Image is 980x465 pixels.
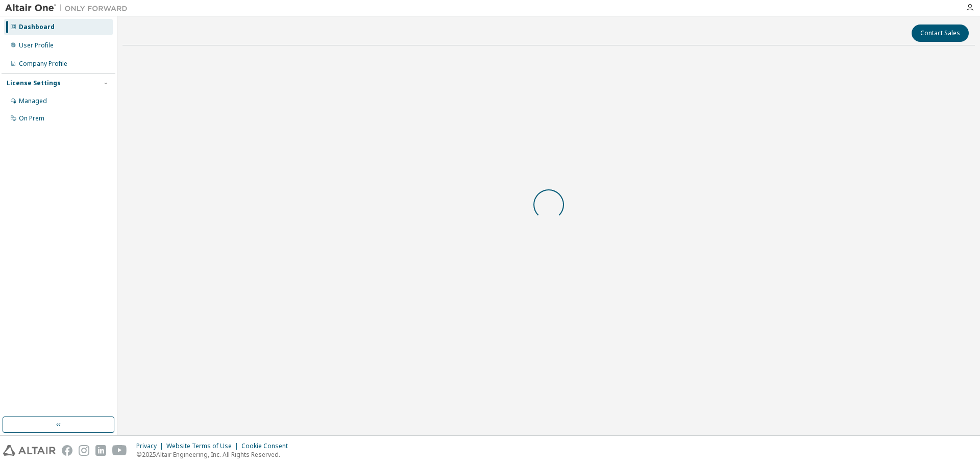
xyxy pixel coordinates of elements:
div: Managed [19,97,47,105]
div: Cookie Consent [241,442,294,450]
img: facebook.svg [62,445,72,456]
div: User Profile [19,41,54,50]
img: youtube.svg [112,445,127,456]
div: On Prem [19,114,44,123]
img: altair_logo.svg [3,445,56,456]
div: Website Terms of Use [166,442,241,450]
div: Dashboard [19,23,55,31]
img: Altair One [5,3,133,13]
div: Privacy [136,442,166,450]
div: Company Profile [19,60,67,68]
button: Contact Sales [912,25,969,42]
img: linkedin.svg [95,445,106,456]
p: © 2025 Altair Engineering, Inc. All Rights Reserved. [136,450,294,459]
div: License Settings [7,79,61,87]
img: instagram.svg [79,445,89,456]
